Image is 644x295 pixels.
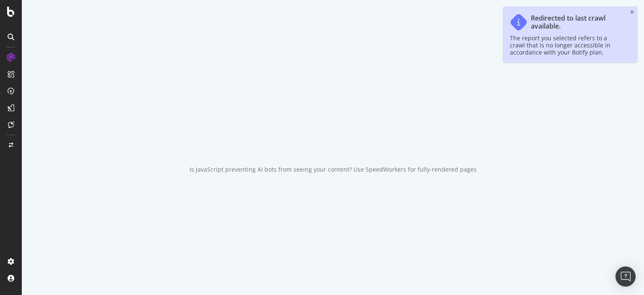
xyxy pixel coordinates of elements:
div: close toast [630,10,634,15]
div: Redirected to last crawl available. [531,14,622,30]
div: Open Intercom Messenger [615,266,636,287]
div: Is JavaScript preventing AI bots from seeing your content? Use SpeedWorkers for fully-rendered pages [190,165,477,174]
div: animation [303,122,363,152]
div: The report you selected refers to a crawl that is no longer accessible in accordance with your Bo... [510,34,622,56]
